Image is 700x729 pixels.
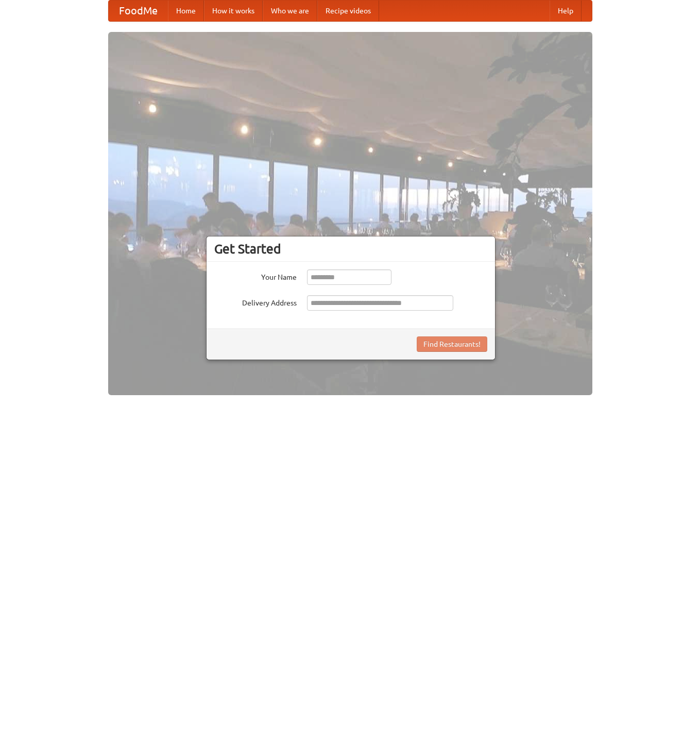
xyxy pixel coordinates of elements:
[214,295,297,308] label: Delivery Address
[214,269,297,282] label: Your Name
[204,1,263,21] a: How it works
[214,241,487,257] h3: Get Started
[168,1,204,21] a: Home
[417,336,487,352] button: Find Restaurants!
[317,1,379,21] a: Recipe videos
[550,1,582,21] a: Help
[263,1,317,21] a: Who we are
[109,1,168,21] a: FoodMe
